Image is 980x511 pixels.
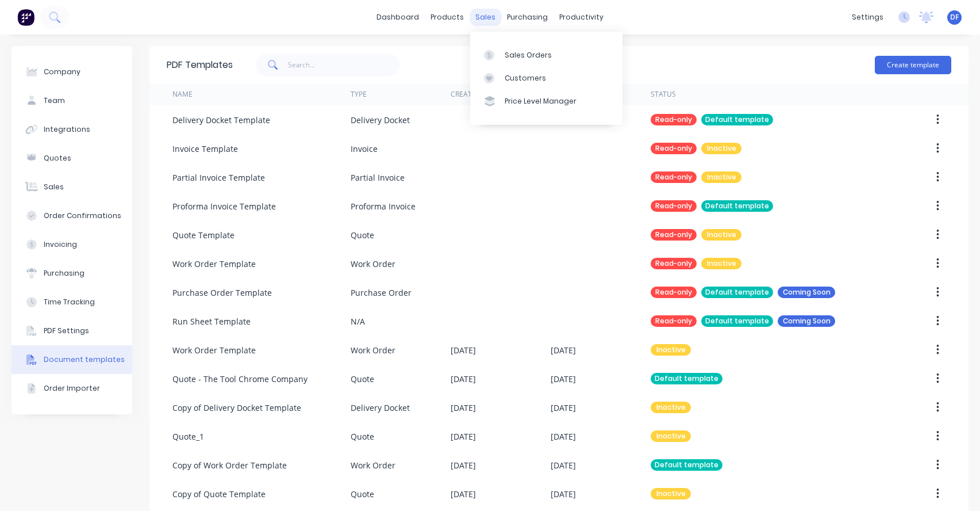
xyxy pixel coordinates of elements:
button: Sales [11,173,132,201]
button: Create template [875,56,951,74]
button: Company [11,58,132,86]
div: Team [44,96,65,106]
a: dashboard [371,9,425,26]
div: Price Level Manager [505,96,577,106]
div: Quote - The Tool Chrome Company [172,373,308,385]
div: Delivery Docket Template [172,114,270,126]
button: Time Tracking [11,288,132,316]
div: Invoice Template [172,143,238,155]
div: Read-only [651,258,697,269]
div: Default template [701,287,773,298]
div: Company [44,67,80,77]
div: sales [470,9,501,26]
div: [DATE] [451,488,476,500]
div: Coming Soon [778,287,835,298]
div: Work Order Template [172,258,256,270]
div: Created [451,89,481,100]
div: Sales [44,182,64,192]
div: Delivery Docket [351,114,410,126]
div: Proforma Invoice Template [172,200,276,212]
div: [DATE] [451,373,476,385]
div: Proforma Invoice [351,200,416,212]
div: Work Order [351,344,395,356]
div: purchasing [501,9,554,26]
div: Inactive [651,344,691,356]
div: [DATE] [451,430,476,443]
div: Default template [651,459,722,471]
div: Status [651,89,676,100]
div: [DATE] [551,488,576,500]
div: settings [846,9,889,26]
div: Read-only [651,171,697,183]
div: Read-only [651,315,697,327]
div: Work Order [351,459,395,471]
div: products [425,9,470,26]
div: Sales Orders [505,50,552,60]
button: Purchasing [11,259,132,288]
div: Inactive [701,258,741,269]
div: Order Importer [44,383,100,394]
div: Default template [701,315,773,327]
div: Copy of Work Order Template [172,459,287,471]
div: Purchasing [44,268,84,279]
div: Quote [351,373,374,385]
span: DF [950,12,959,22]
div: [DATE] [551,459,576,471]
div: Inactive [651,430,691,442]
button: Order Importer [11,374,132,403]
div: [DATE] [551,344,576,356]
div: Quote_1 [172,430,204,443]
div: Time Tracking [44,297,95,307]
div: Quote Template [172,229,235,241]
div: Document templates [44,354,125,365]
div: Work Order [351,258,395,270]
a: Price Level Manager [470,90,622,113]
div: Read-only [651,200,697,212]
button: Invoicing [11,230,132,259]
div: [DATE] [551,402,576,414]
button: Team [11,86,132,115]
div: Read-only [651,287,697,298]
div: Invoicing [44,239,77,250]
div: Partial Invoice [351,171,405,184]
div: Inactive [651,488,691,499]
div: Quote [351,229,374,241]
div: Default template [651,373,722,384]
div: Type [351,89,367,100]
div: [DATE] [551,430,576,443]
a: Customers [470,67,622,90]
img: Factory [17,9,34,26]
div: Read-only [651,143,697,154]
div: Coming Soon [778,315,835,327]
div: Default template [701,114,773,125]
div: Inactive [701,229,741,241]
div: [DATE] [451,459,476,471]
div: Copy of Quote Template [172,488,266,500]
div: Work Order Template [172,344,256,356]
div: PDF Templates [167,58,233,72]
div: Quotes [44,153,71,163]
div: productivity [554,9,609,26]
div: PDF Settings [44,326,89,336]
div: Invoice [351,143,378,155]
div: Integrations [44,124,90,135]
div: Inactive [701,143,741,154]
div: Run Sheet Template [172,315,251,327]
button: Order Confirmations [11,201,132,230]
button: Document templates [11,345,132,374]
div: Quote [351,430,374,443]
div: Delivery Docket [351,402,410,414]
div: Partial Invoice Template [172,171,265,184]
input: Search... [288,54,400,77]
div: Quote [351,488,374,500]
div: Purchase Order Template [172,287,272,299]
div: Read-only [651,229,697,241]
div: Customers [505,73,546,83]
button: Integrations [11,115,132,144]
div: Order Confirmations [44,211,121,221]
div: Inactive [651,402,691,413]
div: [DATE] [451,402,476,414]
div: [DATE] [451,344,476,356]
div: Name [172,89,193,100]
div: N/A [351,315,365,327]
